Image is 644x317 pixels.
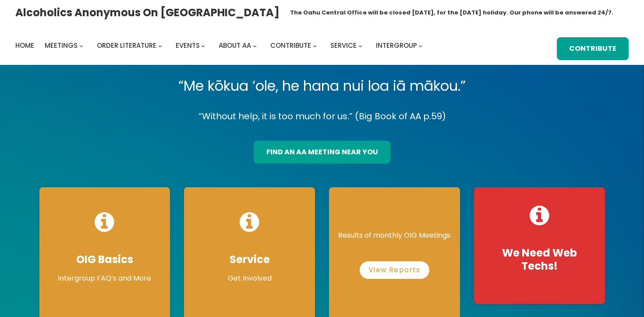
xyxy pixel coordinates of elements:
p: “Me kōkua ‘ole, he hana nui loa iā mākou.” [32,74,612,98]
button: Meetings submenu [79,43,83,47]
a: View Reports [360,261,429,279]
span: Contribute [270,41,311,50]
span: Intergroup [376,41,417,50]
button: Order Literature submenu [158,43,162,47]
button: Intergroup submenu [418,43,422,47]
span: Events [176,41,200,50]
p: Intergroup FAQ’s and More [48,273,162,284]
span: Service [330,41,357,50]
a: Meetings [45,39,78,52]
a: Service [330,39,357,52]
span: About AA [219,41,251,50]
button: Contribute submenu [313,43,317,47]
h4: We Need Web Techs! [483,246,596,273]
a: Contribute [557,37,629,60]
h1: The Oahu Central Office will be closed [DATE], for the [DATE] holiday. Our phone will be answered... [290,8,613,17]
p: “Without help, it is too much for us.” (Big Book of AA p.59) [32,109,612,124]
button: About AA submenu [253,43,257,47]
a: About AA [219,39,251,52]
a: Alcoholics Anonymous on [GEOGRAPHIC_DATA] [15,3,280,22]
a: Home [15,39,34,52]
span: Meetings [45,41,78,50]
h4: Service [193,253,306,266]
button: Service submenu [358,43,362,47]
a: Events [176,39,200,52]
p: Results of monthly OIG Meetings [338,230,451,241]
a: Contribute [270,39,311,52]
button: Events submenu [201,43,205,47]
a: find an aa meeting near you [254,141,390,164]
a: Intergroup [376,39,417,52]
span: Order Literature [97,41,156,50]
p: Get Involved [193,273,306,284]
span: Home [15,41,34,50]
h4: OIG Basics [48,253,162,266]
nav: Intergroup [15,39,425,52]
